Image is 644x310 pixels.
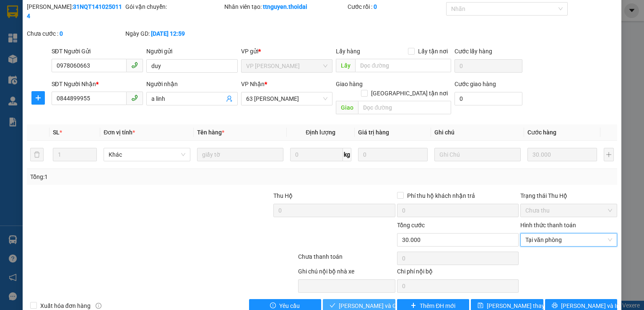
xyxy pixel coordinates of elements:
[358,129,389,136] span: Giá trị hàng
[298,267,395,279] div: Ghi chú nội bộ nhà xe
[336,101,358,114] span: Giao
[434,148,521,161] input: Ghi Chú
[151,30,185,37] b: [DATE] 12:59
[520,191,617,200] div: Trạng thái Thu Hộ
[197,129,224,136] span: Tên hàng
[368,89,451,98] span: [GEOGRAPHIC_DATA] tận nơi
[336,59,355,72] span: Lấy
[226,95,233,102] span: user-add
[397,267,519,279] div: Chi phí nội bộ
[263,3,307,10] b: ttnguyen.thoidai
[27,3,122,19] b: 31NQT1410250114
[355,59,451,72] input: Dọc đường
[224,2,346,11] div: Nhân viên tạo:
[330,302,335,309] span: check
[241,47,332,56] div: VP gửi
[527,148,597,161] input: 0
[525,204,612,217] span: Chưa thu
[343,148,351,161] span: kg
[358,101,451,114] input: Dọc đường
[30,172,249,181] div: Tổng: 1
[96,303,101,309] span: info-circle
[131,95,138,101] span: phone
[125,2,222,11] div: Gói vận chuyển:
[520,222,576,229] label: Hình thức thanh toán
[454,81,496,87] label: Cước giao hàng
[431,124,524,141] th: Ghi chú
[146,79,238,89] div: Người nhận
[30,148,44,161] button: delete
[125,29,222,38] div: Ngày GD:
[527,129,556,136] span: Cước hàng
[552,302,558,309] span: printer
[454,59,522,73] input: Cước lấy hàng
[358,148,428,161] input: 0
[31,91,45,105] button: plus
[273,192,293,199] span: Thu Hộ
[374,3,377,10] b: 0
[131,62,138,68] span: phone
[478,302,483,309] span: save
[410,302,416,309] span: plus
[454,48,492,55] label: Cước lấy hàng
[336,48,360,55] span: Lấy hàng
[348,2,444,11] div: Cước rồi :
[32,95,44,101] span: plus
[60,30,63,37] b: 0
[52,79,143,89] div: SĐT Người Nhận
[404,191,478,200] span: Phí thu hộ khách nhận trả
[270,302,276,309] span: exclamation-circle
[306,129,335,136] span: Định lượng
[27,2,124,21] div: [PERSON_NAME]:
[415,47,451,56] span: Lấy tận nơi
[53,129,60,136] span: SL
[525,234,612,246] span: Tại văn phòng
[454,92,522,105] input: Cước giao hàng
[246,92,327,105] span: 63 Trần Quang Tặng
[397,222,425,229] span: Tổng cước
[241,81,265,87] span: VP Nhận
[104,129,135,136] span: Đơn vị tính
[27,29,124,38] div: Chưa cước :
[336,81,363,87] span: Giao hàng
[109,148,185,161] span: Khác
[52,47,143,56] div: SĐT Người Gửi
[297,252,396,267] div: Chưa thanh toán
[146,47,238,56] div: Người gửi
[197,148,283,161] input: VD: Bàn, Ghế
[246,60,327,72] span: VP Nguyễn Quốc Trị
[604,148,614,161] button: plus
